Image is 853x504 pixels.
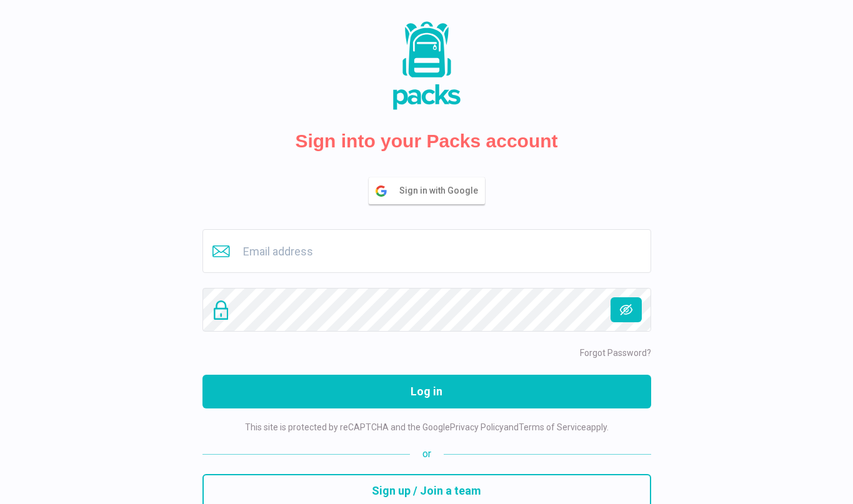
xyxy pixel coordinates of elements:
span: or [410,447,444,462]
p: This site is protected by reCAPTCHA and the Google and apply. [245,421,609,434]
a: Privacy Policy [450,422,504,432]
button: Log in [202,375,651,408]
a: Terms of Service [519,422,586,432]
h2: Sign into your Packs account [295,130,557,152]
span: Sign in with Google [399,178,484,204]
a: Forgot Password? [580,348,651,358]
input: Email address [202,229,651,273]
img: Packs Logo [364,19,489,112]
button: Sign in with Google [369,177,485,204]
